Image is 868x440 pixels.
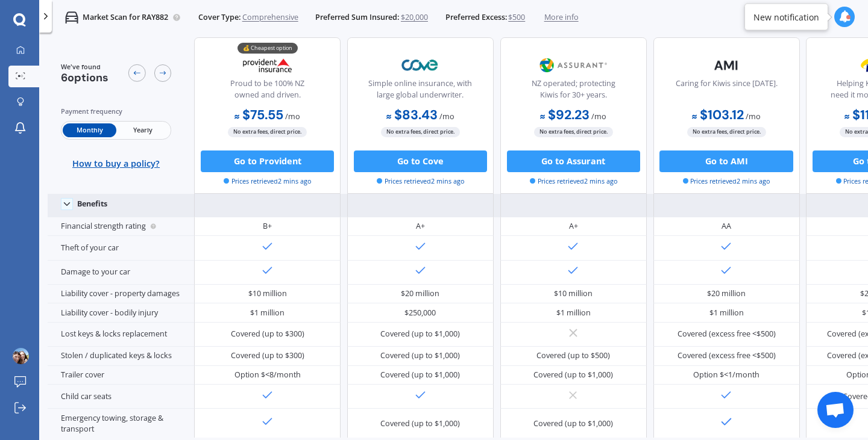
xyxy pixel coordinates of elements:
div: Covered (excess free <$500) [678,329,776,339]
div: Covered (up to $1,000) [533,418,613,429]
div: $20 million [707,288,746,299]
span: No extra fees, direct price. [381,126,460,137]
span: / mo [746,111,761,122]
div: $250,000 [404,308,436,318]
div: $20 million [401,288,439,299]
b: $75.55 [234,107,283,123]
div: $1 million [556,308,591,318]
span: Preferred Sum Insured: [315,12,399,23]
span: Cover Type: [198,12,241,23]
div: Open chat [817,392,854,428]
span: Prices retrieved 2 mins ago [683,176,770,186]
div: Emergency towing, storage & transport [48,409,194,439]
span: $500 [508,12,525,23]
img: Assurant.png [538,51,609,78]
div: $1 million [250,308,285,318]
span: Comprehensive [242,12,298,23]
div: Lost keys & locks replacement [48,323,194,347]
div: Covered (up to $1,000) [380,370,460,380]
img: ACg8ocKBCqr1HH45JAaoN4K4sOrnUpNyFpLFug3v-WVs2wZQtKY2ZQZZ=s96-c [13,348,29,364]
span: / mo [591,111,606,122]
button: Go to AMI [659,150,793,172]
div: A+ [416,221,425,232]
div: AA [722,221,731,232]
div: Benefits [77,199,107,209]
b: $92.23 [540,107,590,123]
div: B+ [263,221,272,232]
div: Proud to be 100% NZ owned and driven. [204,78,332,105]
div: Simple online insurance, with large global underwriter. [356,78,484,105]
div: Option $<8/month [234,370,301,380]
div: Theft of your car [48,236,194,260]
div: Trailer cover [48,366,194,385]
div: Liability cover - property damages [48,285,194,304]
div: Stolen / duplicated keys & locks [48,347,194,366]
img: car.f15378c7a67c060ca3f3.svg [65,11,78,24]
div: Liability cover - bodily injury [48,303,194,323]
div: Covered (up to $1,000) [380,418,460,429]
div: Payment frequency [61,106,172,117]
span: No extra fees, direct price. [228,126,307,137]
button: Go to Provident [201,150,334,172]
div: Financial strength rating [48,217,194,237]
span: Preferred Excess: [445,12,507,23]
div: Covered (up to $300) [231,329,304,339]
div: A+ [569,221,578,232]
span: $20,000 [401,12,428,23]
div: NZ operated; protecting Kiwis for 30+ years. [509,78,637,105]
b: $83.43 [386,107,438,123]
b: $103.12 [692,107,744,123]
span: / mo [285,111,300,122]
span: No extra fees, direct price. [687,126,766,137]
div: Child car seats [48,385,194,409]
div: New notification [753,11,819,23]
div: Covered (up to $300) [231,350,304,361]
div: Covered (up to $1,000) [380,350,460,361]
span: / mo [439,111,454,122]
span: Yearly [116,123,169,137]
div: Option $<1/month [693,370,759,380]
p: Market Scan for RAY882 [83,12,168,23]
div: Damage to your car [48,261,194,285]
button: Go to Assurant [507,150,640,172]
span: No extra fees, direct price. [534,126,613,137]
span: Monthly [63,123,116,137]
div: Caring for Kiwis since [DATE]. [676,78,778,105]
div: $10 million [248,288,287,299]
span: Prices retrieved 2 mins ago [530,176,617,186]
div: Covered (excess free <$500) [678,350,776,361]
span: Prices retrieved 2 mins ago [224,176,311,186]
div: Covered (up to $1,000) [533,370,613,380]
div: 💰 Cheapest option [237,42,298,53]
div: Covered (up to $1,000) [380,329,460,339]
button: Go to Cove [354,150,487,172]
span: How to buy a policy? [72,158,160,169]
div: $10 million [554,288,593,299]
img: Cove.webp [385,51,456,78]
span: Prices retrieved 2 mins ago [377,176,464,186]
div: $1 million [709,308,744,318]
span: We've found [61,61,108,71]
img: AMI-text-1.webp [691,51,763,78]
div: Covered (up to $500) [536,350,610,361]
span: 6 options [61,70,108,85]
img: Provident.png [231,51,303,78]
span: More info [544,12,579,23]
